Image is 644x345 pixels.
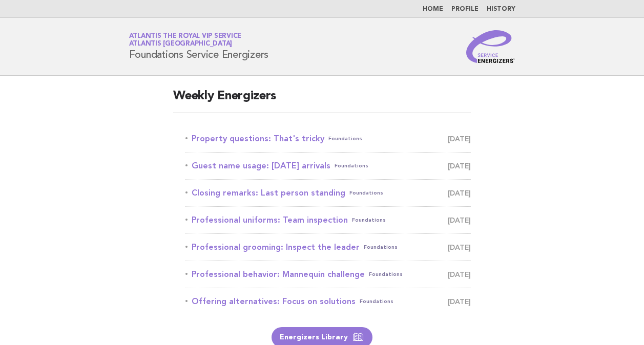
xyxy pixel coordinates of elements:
span: [DATE] [448,159,471,173]
span: Foundations [360,294,393,309]
a: Property questions: That's trickyFoundations [DATE] [185,132,471,146]
a: Professional behavior: Mannequin challengeFoundations [DATE] [185,267,471,282]
span: [DATE] [448,132,471,146]
span: Foundations [364,240,398,254]
span: Foundations [352,213,386,227]
span: Foundations [369,267,403,282]
span: [DATE] [448,186,471,200]
a: Professional uniforms: Team inspectionFoundations [DATE] [185,213,471,227]
a: Offering alternatives: Focus on solutionsFoundations [DATE] [185,294,471,309]
span: Atlantis [GEOGRAPHIC_DATA] [129,41,233,48]
a: Profile [451,6,479,12]
a: Atlantis the Royal VIP ServiceAtlantis [GEOGRAPHIC_DATA] [129,33,242,47]
span: [DATE] [448,240,471,254]
span: [DATE] [448,267,471,282]
span: Foundations [335,159,368,173]
span: [DATE] [448,294,471,309]
a: Guest name usage: [DATE] arrivalsFoundations [DATE] [185,159,471,173]
span: Foundations [349,186,383,200]
img: Service Energizers [466,30,515,63]
a: Professional grooming: Inspect the leaderFoundations [DATE] [185,240,471,254]
h1: Foundations Service Energizers [129,33,269,60]
a: Closing remarks: Last person standingFoundations [DATE] [185,186,471,200]
span: [DATE] [448,213,471,227]
span: Foundations [328,132,362,146]
a: History [487,6,515,12]
h2: Weekly Energizers [173,88,471,113]
a: Home [423,6,443,12]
